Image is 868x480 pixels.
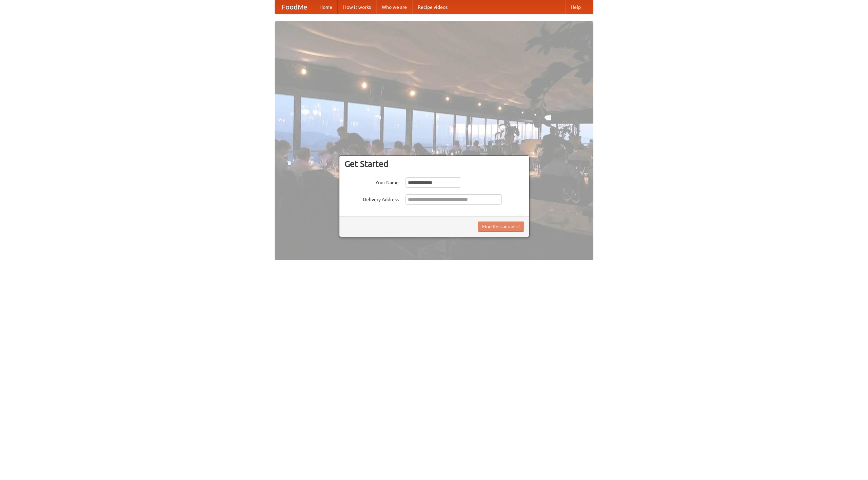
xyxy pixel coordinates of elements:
a: FoodMe [275,0,314,14]
label: Your Name [344,177,399,186]
a: Recipe videos [412,0,453,14]
a: Home [314,0,338,14]
a: How it works [338,0,376,14]
label: Delivery Address [344,194,399,203]
a: Help [565,0,586,14]
h3: Get Started [344,159,524,169]
button: Find Restaurants! [478,222,524,232]
a: Who we are [376,0,412,14]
